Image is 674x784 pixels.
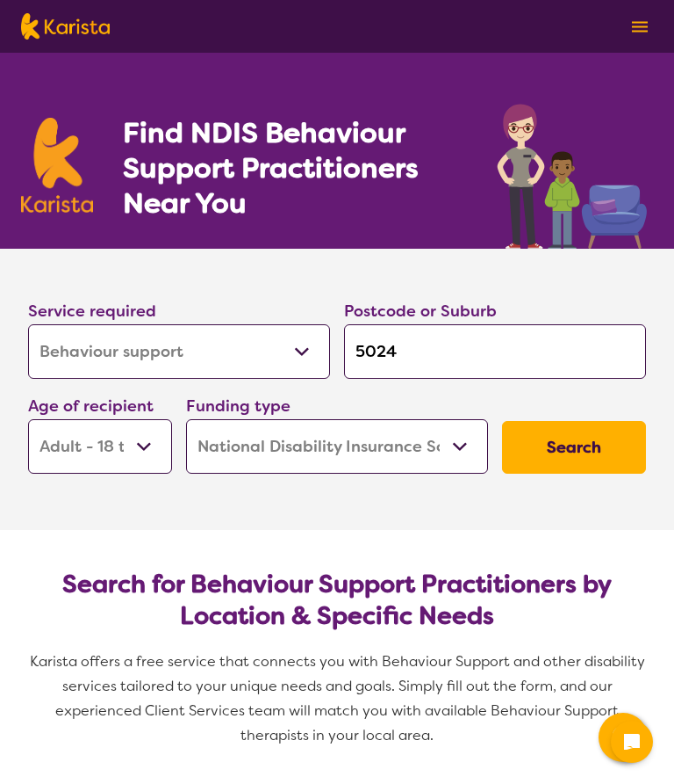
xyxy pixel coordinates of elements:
img: Karista logo [21,118,93,213]
p: Karista offers a free service that connects you with Behaviour Support and other disability servi... [21,650,653,748]
h1: Find NDIS Behaviour Support Practitioners Near You [123,115,462,221]
label: Funding type [186,396,290,417]
img: menu [632,21,648,33]
label: Service required [28,301,156,322]
button: Channel Menu [599,713,648,762]
button: Search [502,421,646,474]
img: behaviour-support [492,95,653,249]
input: Type [344,324,646,379]
h2: Search for Behaviour Support Practitioners by Location & Specific Needs [42,569,632,632]
label: Age of recipient [28,396,154,417]
img: Karista logo [21,13,110,40]
label: Postcode or Suburb [344,301,497,322]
